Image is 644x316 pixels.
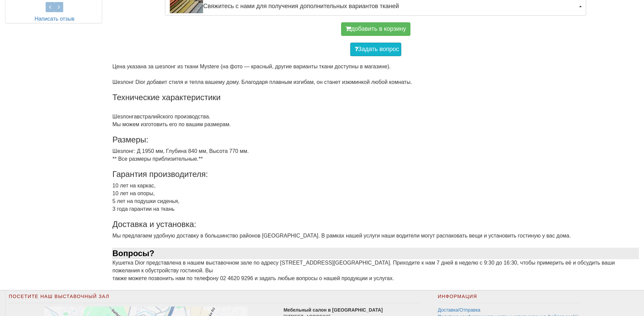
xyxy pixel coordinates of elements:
[112,220,196,229] font: Доставка и установка:
[112,260,615,273] font: Кушетка Dior представлена ​​в нашем выставочном зале по адресу [STREET_ADDRESS][GEOGRAPHIC_DATA]....
[438,294,477,299] font: Информация
[112,79,412,85] font: Шезлонг Dior добавит стиля и тепла вашему дому. Благодаря плавным изгибам, он станет изюминкой лю...
[358,46,399,53] font: Задать вопрос
[112,121,231,127] font: Мы можем изготовить его по вашим размерам.
[112,206,174,212] font: 3 года гарантии на ткань
[112,170,208,179] font: Гарантия производителя:
[112,64,390,69] font: Цена указана за шезлонг из ткани Mystere (на фото — красный, другие варианты ткани доступны в маг...
[438,307,480,313] a: Доставка/Отправка
[9,294,110,299] font: Посетите наш выставочный зал
[112,135,148,144] font: Размеры:
[112,190,154,196] font: 10 лет на опоры,
[112,233,571,239] font: Мы предлагаем удобную доставку в большинство районов [GEOGRAPHIC_DATA]. В рамках нашей услуги наш...
[112,198,179,204] font: 5 лет на подушки сиденья,
[112,114,134,119] font: Шезлонг
[112,183,156,188] font: 10 лет на каркас,
[112,93,220,102] font: Технические характеристики
[134,114,210,119] font: австралийского производства.
[112,275,394,281] font: также можете позвонить нам по телефону 02 4620 9296 и задать любые вопросы о нашей продукции и ус...
[34,16,74,22] a: Написать отзыв
[284,307,383,313] font: Мебельный салон в [GEOGRAPHIC_DATA]
[112,148,248,154] font: Шезлонг: Д 1950 мм, Глубина 840 мм, Высота 770 мм.
[351,25,406,32] font: добавить в корзину
[203,2,399,9] font: Свяжитесь с нами для получения дополнительных вариантов тканей
[112,249,154,258] font: Вопросы?
[350,43,401,56] a: Задать вопрос
[341,22,410,36] button: добавить в корзину
[112,156,202,162] font: ** Все размеры приблизительные.**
